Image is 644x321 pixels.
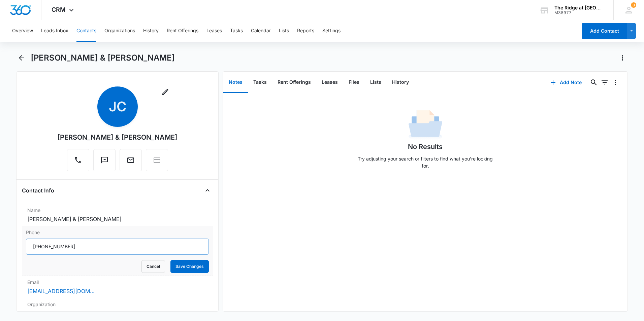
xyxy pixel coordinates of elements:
[41,20,68,42] button: Leads Inbox
[76,20,96,42] button: Contacts
[167,20,198,42] button: Rent Offerings
[599,77,610,88] button: Filters
[22,276,213,298] div: Email[EMAIL_ADDRESS][DOMAIN_NAME]
[554,10,604,15] div: account id
[409,108,442,142] img: No Data
[408,142,443,152] h1: No Results
[52,6,66,13] span: CRM
[316,72,343,93] button: Leases
[617,52,628,63] button: Actions
[202,185,213,196] button: Close
[141,260,165,273] button: Cancel
[12,20,33,42] button: Overview
[230,20,243,42] button: Tasks
[355,155,496,169] p: Try adjusting your search or filters to find what you’re looking for.
[322,20,341,42] button: Settings
[22,186,54,194] h4: Contact Info
[27,301,207,308] label: Organization
[544,74,588,91] button: Add Note
[57,132,178,142] div: [PERSON_NAME] & [PERSON_NAME]
[631,2,636,8] div: notifications count
[365,72,387,93] button: Lists
[279,20,289,42] button: Lists
[31,53,175,63] h1: [PERSON_NAME] & [PERSON_NAME]
[27,279,207,286] label: Email
[104,20,135,42] button: Organizations
[251,20,271,42] button: Calendar
[297,20,314,42] button: Reports
[343,72,365,93] button: Files
[170,260,209,273] button: Save Changes
[143,20,159,42] button: History
[387,72,414,93] button: History
[206,20,222,42] button: Leases
[120,159,142,165] a: Email
[27,215,207,223] dd: [PERSON_NAME] & [PERSON_NAME]
[16,52,27,63] button: Back
[272,72,316,93] button: Rent Offerings
[22,298,213,320] div: Organization---
[22,204,213,226] div: Name[PERSON_NAME] & [PERSON_NAME]
[26,229,209,236] label: Phone
[93,149,116,171] button: Text
[610,77,621,88] button: Overflow Menu
[588,77,599,88] button: Search...
[97,86,138,127] span: JC
[248,72,272,93] button: Tasks
[26,239,209,255] input: Phone
[27,207,207,214] label: Name
[93,159,116,165] a: Text
[223,72,248,93] button: Notes
[27,287,95,295] a: [EMAIL_ADDRESS][DOMAIN_NAME]
[582,23,627,39] button: Add Contact
[120,149,142,171] button: Email
[67,159,89,165] a: Call
[631,2,636,8] span: 3
[554,5,604,10] div: account name
[27,309,207,317] dd: ---
[67,149,89,171] button: Call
